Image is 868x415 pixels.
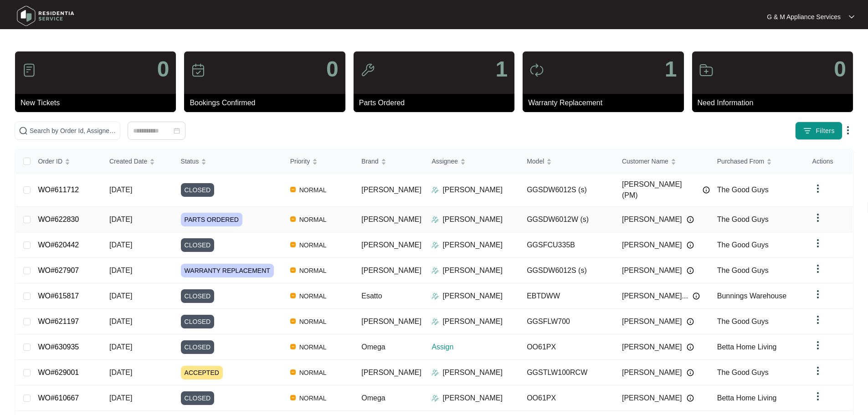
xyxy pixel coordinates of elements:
p: 0 [326,58,339,80]
a: WO#630935 [38,343,79,351]
span: The Good Guys [717,215,769,223]
img: Assigner Icon [431,369,439,376]
img: Info icon [703,186,710,194]
span: The Good Guys [717,266,769,274]
span: Priority [290,156,310,166]
span: [PERSON_NAME] (PM) [622,179,698,201]
span: The Good Guys [717,369,769,376]
button: filter iconFilters [795,122,842,140]
th: Brand [354,149,424,174]
img: dropdown arrow [812,183,823,194]
img: dropdown arrow [842,125,853,136]
th: Customer Name [615,149,710,174]
img: Vercel Logo [290,395,296,400]
img: Vercel Logo [290,267,296,273]
p: [PERSON_NAME] [442,393,503,404]
img: Assigner Icon [431,395,439,402]
img: Vercel Logo [290,293,296,298]
a: WO#611712 [38,186,79,194]
span: Omega [361,343,385,351]
img: dropdown arrow [812,238,823,249]
p: [PERSON_NAME] [442,316,503,327]
span: [PERSON_NAME] [361,215,421,223]
img: dropdown arrow [812,212,823,223]
p: [PERSON_NAME] [442,265,503,276]
img: filter icon [803,126,812,135]
span: Betta Home Living [717,343,777,351]
span: The Good Guys [717,318,769,325]
span: [PERSON_NAME] [361,266,421,274]
img: dropdown arrow [812,391,823,402]
p: [PERSON_NAME] [442,240,503,251]
span: [DATE] [109,215,132,223]
span: Order ID [38,156,62,166]
span: Status [181,156,199,166]
a: WO#615817 [38,292,79,300]
span: [DATE] [109,343,132,351]
input: Search by Order Id, Assignee Name, Customer Name, Brand and Model [30,126,116,136]
p: [PERSON_NAME] [442,367,503,378]
span: Brand [361,156,378,166]
img: Assigner Icon [431,267,439,274]
img: Assigner Icon [431,292,439,300]
span: [DATE] [109,394,132,402]
span: [DATE] [109,266,132,274]
span: WARRANTY REPLACEMENT [181,264,274,277]
th: Actions [805,149,853,174]
span: NORMAL [296,342,330,353]
span: [PERSON_NAME] [361,241,421,249]
td: OO61PX [519,334,615,360]
span: [PERSON_NAME]... [622,291,688,302]
img: Assigner Icon [431,186,439,194]
span: Created Date [109,156,147,166]
td: GGSDW6012S (s) [519,258,615,283]
a: WO#629001 [38,369,79,376]
p: 1 [495,58,508,80]
img: Info icon [693,292,700,300]
th: Purchased From [710,149,805,174]
span: NORMAL [296,214,330,225]
img: residentia service logo [14,2,77,30]
p: G & M Appliance Services [767,12,841,21]
span: Omega [361,394,385,402]
img: Vercel Logo [290,242,296,247]
td: GGSFLW700 [519,309,615,334]
img: icon [699,63,714,77]
span: [PERSON_NAME] [622,367,682,378]
span: NORMAL [296,265,330,276]
img: icon [360,63,375,77]
span: [PERSON_NAME] [622,265,682,276]
td: OO61PX [519,385,615,411]
p: Need Information [698,97,853,108]
span: CLOSED [181,315,215,328]
span: [PERSON_NAME] [361,186,421,194]
span: Customer Name [622,156,668,166]
span: [DATE] [109,186,132,194]
img: dropdown arrow [849,15,854,19]
span: [PERSON_NAME] [622,240,682,251]
td: EBTDWW [519,283,615,309]
img: dropdown arrow [812,314,823,325]
span: NORMAL [296,184,330,195]
p: New Tickets [21,97,176,108]
span: NORMAL [296,393,330,404]
img: Vercel Logo [290,344,296,349]
span: [PERSON_NAME] [361,318,421,325]
span: ACCEPTED [181,366,223,379]
p: [PERSON_NAME] [442,214,503,225]
span: [DATE] [109,369,132,376]
img: Vercel Logo [290,369,296,375]
span: NORMAL [296,291,330,302]
img: Info icon [687,267,694,274]
p: Parts Ordered [359,97,514,108]
img: Info icon [687,369,694,376]
span: [PERSON_NAME] [622,393,682,404]
span: [DATE] [109,292,132,300]
td: GGSDW6012S (s) [519,174,615,207]
img: Info icon [687,318,694,325]
a: WO#610667 [38,394,79,402]
img: search-icon [19,126,28,135]
a: WO#620442 [38,241,79,249]
span: NORMAL [296,316,330,327]
a: WO#622830 [38,215,79,223]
